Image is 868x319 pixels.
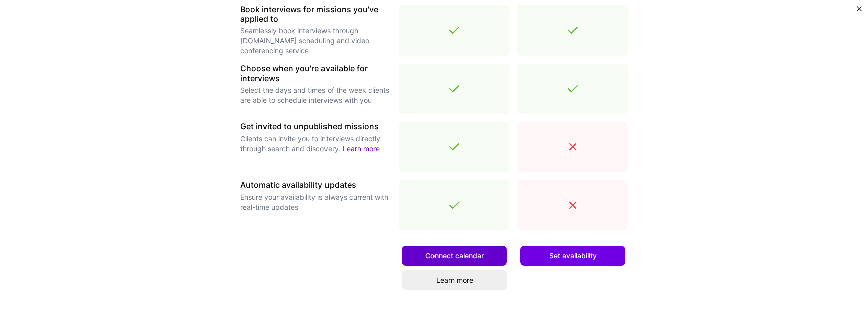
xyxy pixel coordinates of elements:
[240,180,391,190] h3: Automatic availability updates
[240,5,391,24] h3: Book interviews for missions you've applied to
[402,270,507,290] a: Learn more
[402,246,507,266] button: Connect calendar
[240,26,391,56] p: Seamlessly book interviews through [DOMAIN_NAME] scheduling and video conferencing service
[857,6,862,17] button: Close
[240,134,391,154] p: Clients can invite you to interviews directly through search and discovery.
[240,85,391,105] p: Select the days and times of the week clients are able to schedule interviews with you
[425,251,484,261] span: Connect calendar
[240,192,391,212] p: Ensure your availability is always current with real-time updates
[240,122,391,131] h3: Get invited to unpublished missions
[549,251,597,261] span: Set availability
[343,144,380,153] a: Learn more
[240,64,391,83] h3: Choose when you're available for interviews
[520,246,625,266] button: Set availability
